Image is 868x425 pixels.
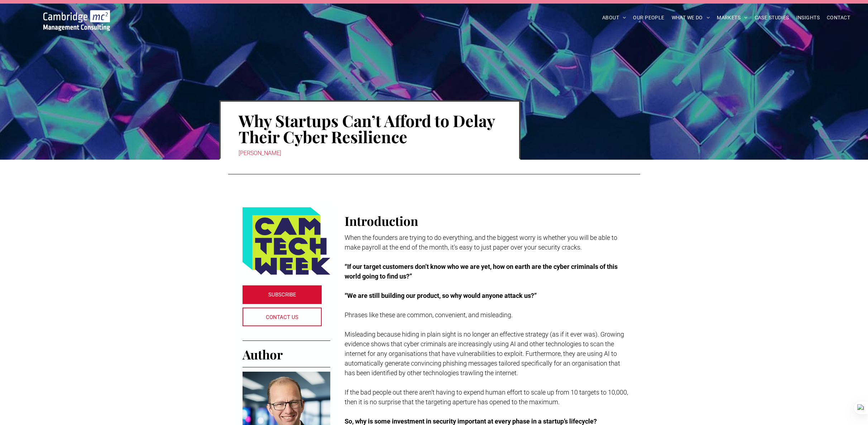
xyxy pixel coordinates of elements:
[599,12,630,23] a: ABOUT
[345,212,418,229] span: Introduction
[243,207,330,275] img: Logo featuring the words CAM TECH WEEK in bold, dark blue letters on a yellow-green background, w...
[629,12,668,23] a: OUR PEOPLE
[713,12,751,23] a: MARKETS
[345,330,624,377] span: Misleading because hiding in plain sight is no longer an effective strategy (as if it ever was). ...
[243,308,322,326] a: CONTACT US
[345,263,618,280] strong: “If our target customers don’t know who we are yet, how on earth are the cyber criminals of this ...
[239,148,501,158] div: [PERSON_NAME]
[239,112,501,145] h1: Why Startups Can’t Afford to Delay Their Cyber Resilience
[793,12,823,23] a: INSIGHTS
[243,346,283,363] span: Author
[266,308,298,326] span: CONTACT US
[345,311,513,319] span: Phrases like these are common, convenient, and misleading.
[268,286,296,304] span: SUBSCRIBE
[751,12,793,23] a: CASE STUDIES
[345,234,617,251] span: When the founders are trying to do everything, and the biggest worry is whether you will be able ...
[43,10,110,31] img: Go to Homepage
[345,417,597,425] strong: So, why is some investment in security important at every phase in a startup’s lifecycle?
[823,12,854,23] a: CONTACT
[668,12,714,23] a: WHAT WE DO
[345,388,628,406] span: If the bad people out there aren’t having to expend human effort to scale up from 10 targets to 1...
[345,292,537,299] strong: “We are still building our product, so why would anyone attack us?”
[243,285,322,304] a: SUBSCRIBE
